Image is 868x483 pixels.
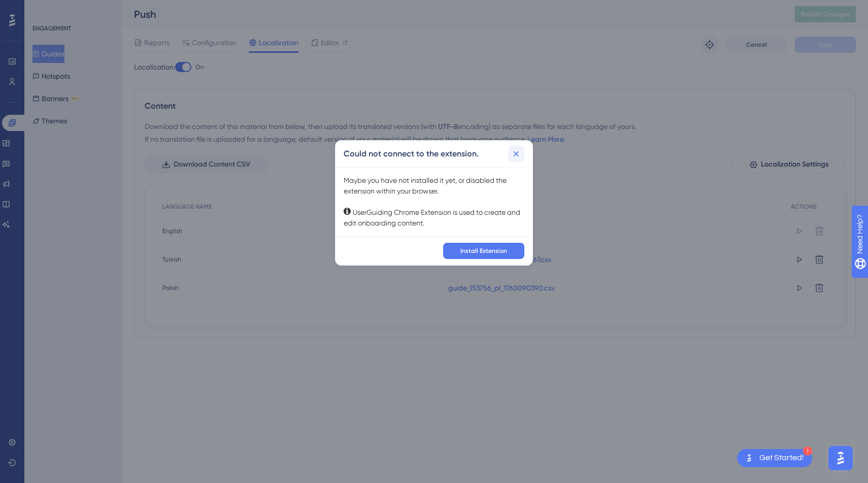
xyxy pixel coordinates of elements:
iframe: UserGuiding AI Assistant Launcher [825,443,856,473]
h2: Could not connect to the extension. [344,148,479,160]
div: Get Started! [759,453,804,464]
div: 1 [803,446,812,456]
span: Need Help? [24,3,63,15]
span: Install Extension [460,247,507,255]
img: launcher-image-alternative-text [743,452,755,464]
div: Maybe you have not installed it yet, or disabled the extension within your browser. UserGuiding C... [344,175,524,229]
div: Open Get Started! checklist, remaining modules: 1 [737,449,812,467]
